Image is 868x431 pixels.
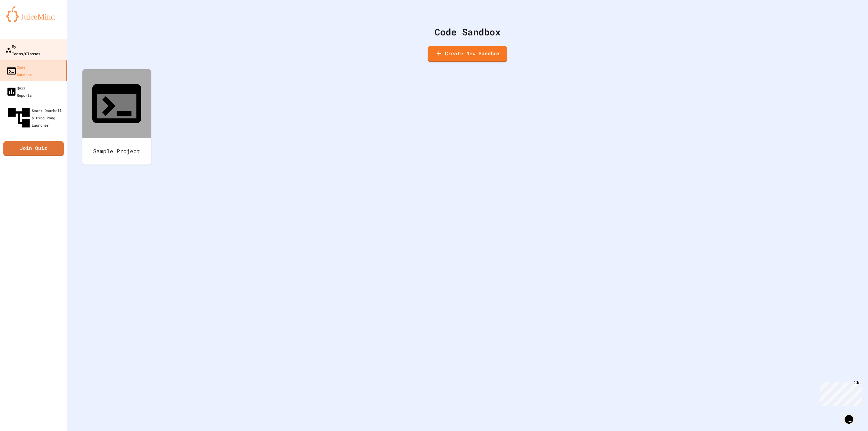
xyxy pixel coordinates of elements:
[817,380,862,406] iframe: chat widget
[6,63,32,78] div: Code Sandbox
[842,407,862,425] iframe: chat widget
[6,84,32,99] div: Quiz Reports
[6,6,61,22] img: logo-orange.svg
[82,69,151,165] a: Sample Project
[82,138,151,165] div: Sample Project
[6,105,65,131] div: Smart Doorbell & Ping Pong Launcher
[428,46,507,62] a: Create New Sandbox
[5,42,40,57] div: My Teams/Classes
[82,25,853,39] div: Code Sandbox
[2,2,42,39] div: Chat with us now!Close
[3,141,64,156] a: Join Quiz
